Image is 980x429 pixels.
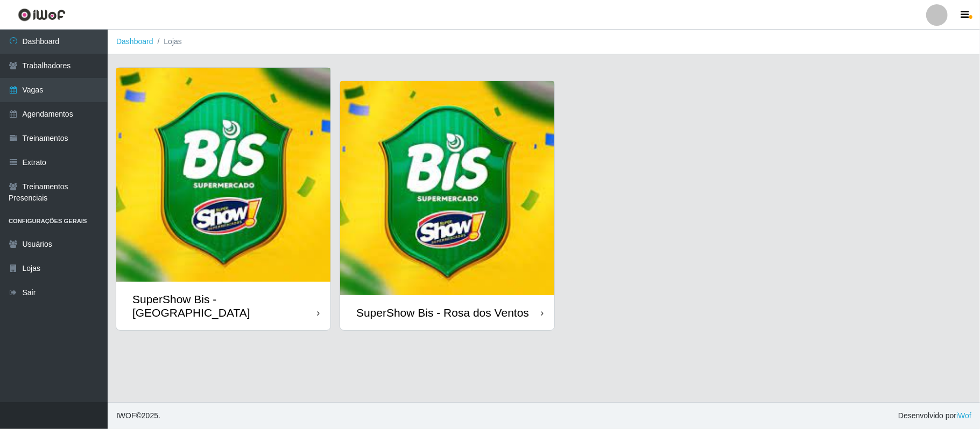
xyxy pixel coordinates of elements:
a: iWof [956,411,971,420]
div: SuperShow Bis - [GEOGRAPHIC_DATA] [132,292,317,319]
img: CoreUI Logo [18,8,66,22]
a: Dashboard [116,37,153,46]
span: Desenvolvido por [898,410,971,421]
li: Lojas [153,36,182,47]
div: SuperShow Bis - Rosa dos Ventos [356,306,529,319]
img: cardImg [340,81,554,295]
span: IWOF [116,411,136,420]
img: cardImg [116,68,330,282]
span: © 2025 . [116,410,160,421]
nav: breadcrumb [108,30,980,54]
a: SuperShow Bis - Rosa dos Ventos [340,81,554,330]
a: SuperShow Bis - [GEOGRAPHIC_DATA] [116,68,330,330]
